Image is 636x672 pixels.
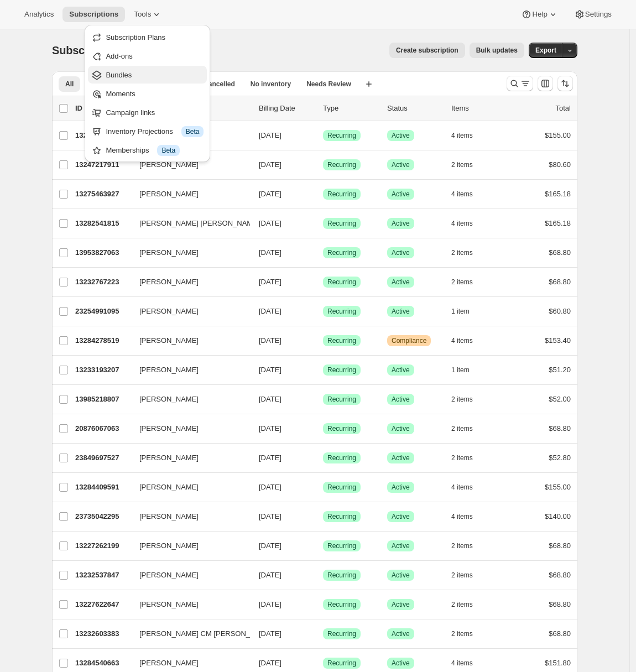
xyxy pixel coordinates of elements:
[451,541,473,550] span: 2 items
[451,362,482,378] button: 1 item
[451,245,485,261] button: 2 items
[75,159,131,170] p: 13247217911
[451,626,485,642] button: 2 items
[139,218,259,229] span: [PERSON_NAME] [PERSON_NAME]
[327,659,356,668] span: Recurring
[139,394,199,405] span: [PERSON_NAME]
[259,366,281,374] span: [DATE]
[133,420,243,437] button: [PERSON_NAME]
[65,80,74,88] span: All
[88,85,207,102] button: Moments
[139,247,199,258] span: [PERSON_NAME]
[259,629,281,638] span: [DATE]
[545,219,571,227] span: $165.18
[507,76,533,91] button: Search and filter results
[451,157,485,173] button: 2 items
[106,33,165,41] span: Subscription Plans
[549,424,571,433] span: $68.80
[470,43,524,58] button: Bulk updates
[514,7,565,22] button: Help
[327,541,356,550] span: Recurring
[549,307,571,315] span: $60.80
[106,126,204,137] div: Inventory Projections
[106,145,204,156] div: Memberships
[88,47,207,65] button: Add-ons
[139,189,199,200] span: [PERSON_NAME]
[392,190,410,199] span: Active
[88,122,207,140] button: Inventory Projections
[476,46,518,55] span: Bulk updates
[139,599,199,610] span: [PERSON_NAME]
[529,43,563,58] button: Export
[75,333,571,348] div: 13284278519[PERSON_NAME][DATE]SuccessRecurringWarningCompliance4 items$153.40
[451,190,473,199] span: 4 items
[75,655,571,671] div: 13284540663[PERSON_NAME][DATE]SuccessRecurringSuccessActive4 items$151.80
[545,659,571,667] span: $151.80
[259,248,281,257] span: [DATE]
[545,483,571,491] span: $155.00
[139,335,199,346] span: [PERSON_NAME]
[451,567,485,583] button: 2 items
[52,44,124,56] span: Subscriptions
[327,454,356,462] span: Recurring
[75,509,571,524] div: 23735042295[PERSON_NAME][DATE]SuccessRecurringSuccessActive4 items$140.00
[360,76,378,92] button: Create new view
[88,103,207,121] button: Campaign links
[392,541,410,550] span: Active
[451,128,485,143] button: 4 items
[62,7,125,22] button: Subscriptions
[585,10,612,19] span: Settings
[133,185,243,203] button: [PERSON_NAME]
[259,219,281,227] span: [DATE]
[24,10,54,19] span: Analytics
[75,306,131,317] p: 23254991095
[259,512,281,520] span: [DATE]
[75,511,131,522] p: 23735042295
[556,103,571,114] p: Total
[392,659,410,668] span: Active
[139,423,199,434] span: [PERSON_NAME]
[327,424,356,433] span: Recurring
[392,307,410,316] span: Active
[186,127,200,136] span: Beta
[88,28,207,46] button: Subscription Plans
[451,366,470,374] span: 1 item
[75,480,571,495] div: 13284409591[PERSON_NAME][DATE]SuccessRecurringSuccessActive4 items$155.00
[389,43,465,58] button: Create subscription
[75,452,131,463] p: 23849697527
[251,80,291,88] span: No inventory
[133,625,243,643] button: [PERSON_NAME] CM [PERSON_NAME]
[75,628,131,639] p: 13232603383
[75,482,131,493] p: 13284409591
[451,571,473,580] span: 2 items
[451,395,473,404] span: 2 items
[451,131,473,140] span: 4 items
[106,52,132,60] span: Add-ons
[161,146,175,155] span: Beta
[451,248,473,257] span: 2 items
[75,567,571,583] div: 13232537847[PERSON_NAME][DATE]SuccessRecurringSuccessActive2 items$68.80
[451,278,473,286] span: 2 items
[387,103,442,114] p: Status
[106,90,135,98] span: Moments
[133,215,243,232] button: [PERSON_NAME] [PERSON_NAME]
[75,364,131,376] p: 13233193207
[327,336,356,345] span: Recurring
[451,509,485,524] button: 4 items
[75,245,571,261] div: 13953827063[PERSON_NAME][DATE]SuccessRecurringSuccessActive2 items$68.80
[259,103,314,114] p: Billing Date
[392,424,410,433] span: Active
[451,480,485,495] button: 4 items
[392,512,410,521] span: Active
[545,512,571,520] span: $140.00
[327,307,356,316] span: Recurring
[549,571,571,579] span: $68.80
[259,395,281,403] span: [DATE]
[75,304,571,319] div: 23254991095[PERSON_NAME][DATE]SuccessRecurringSuccessActive1 item$60.80
[259,160,281,169] span: [DATE]
[75,128,571,143] div: 13284638967[PERSON_NAME][DATE]SuccessRecurringSuccessActive4 items$155.00
[451,336,473,345] span: 4 items
[133,508,243,525] button: [PERSON_NAME]
[549,248,571,257] span: $68.80
[139,658,199,669] span: [PERSON_NAME]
